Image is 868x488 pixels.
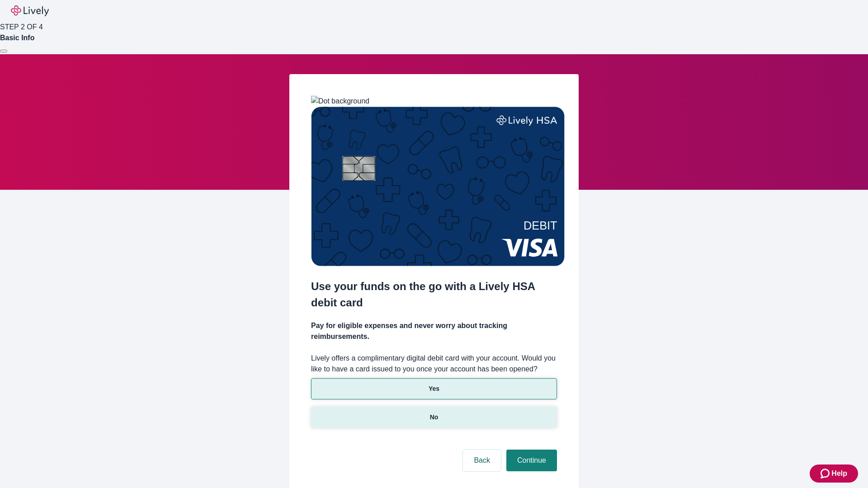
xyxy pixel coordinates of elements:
[311,378,557,399] button: Yes
[810,465,858,483] button: Zendesk support iconHelp
[506,450,557,471] button: Continue
[311,353,557,375] label: Lively offers a complimentary digital debit card with your account. Would you like to have a card...
[463,450,501,471] button: Back
[831,468,847,479] span: Help
[821,468,831,479] svg: Zendesk support icon
[11,5,49,16] img: Lively
[429,384,439,394] p: Yes
[430,413,439,422] p: No
[311,107,565,266] img: Debit card
[311,407,557,428] button: No
[311,320,557,342] h4: Pay for eligible expenses and never worry about tracking reimbursements.
[311,278,557,311] h2: Use your funds on the go with a Lively HSA debit card
[311,96,369,107] img: Dot background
